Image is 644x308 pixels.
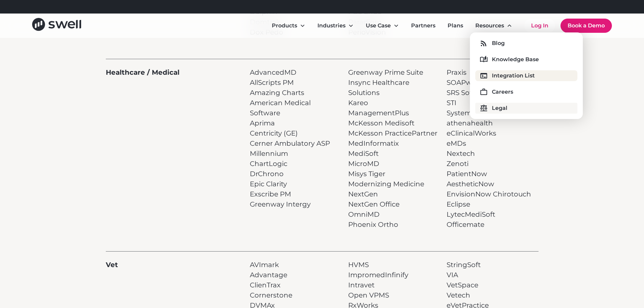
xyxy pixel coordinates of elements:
[447,67,531,230] p: Praxis SOAPware SRS Soft STI Systemedx athenahealth eClinicalWorks eMDs Nextech Zenoti PatientNow...
[492,88,513,96] div: Careers
[492,55,539,64] div: Knowledge Base
[312,19,359,32] div: Industries
[475,54,577,65] a: Knowledge Base
[475,70,577,81] a: Integration List
[360,19,404,32] div: Use Case
[250,67,341,209] p: AdvancedMD AllScripts PM Amazing Charts American Medical Software Aprima Centricity (GE) Cerner A...
[492,72,535,80] div: Integration List
[560,19,612,33] a: Book a Demo
[492,104,507,112] div: Legal
[492,39,505,47] div: Blog
[348,67,440,230] p: Greenway Prime Suite Insync Healthcare Solutions Kareo ManagementPlus McKesson Medisoft McKesson ...
[266,19,311,32] div: Products
[406,19,441,32] a: Partners
[524,19,555,32] a: Log In
[475,38,577,49] a: Blog
[475,22,504,30] div: Resources
[475,87,577,97] a: Careers
[442,19,469,32] a: Plans
[106,68,180,76] strong: Healthcare / Medical
[106,261,118,269] strong: Vet
[272,22,297,30] div: Products
[366,22,391,30] div: Use Case
[470,32,583,119] nav: Resources
[317,22,345,30] div: Industries
[32,18,81,33] a: home
[475,103,577,114] a: Legal
[470,19,518,32] div: Resources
